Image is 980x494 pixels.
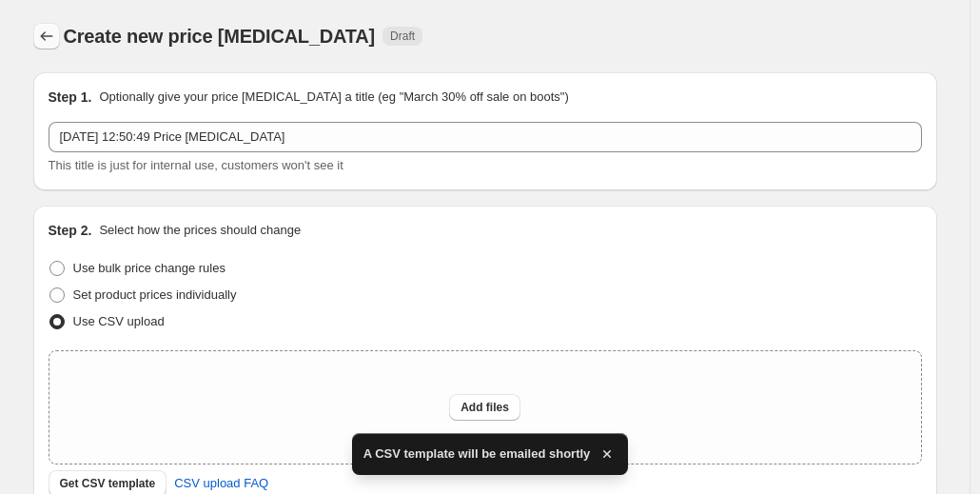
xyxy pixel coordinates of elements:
[461,400,509,415] span: Add files
[99,88,568,107] p: Optionally give your price [MEDICAL_DATA] a title (eg "March 30% off sale on boots")
[363,445,591,464] span: A CSV template will be emailed shortly
[174,474,268,493] span: CSV upload FAQ
[60,476,156,491] span: Get CSV template
[73,261,225,275] span: Use bulk price change rules
[390,29,415,44] span: Draft
[449,394,520,421] button: Add files
[49,158,343,172] span: This title is just for internal use, customers won't see it
[49,221,92,240] h2: Step 2.
[99,221,301,240] p: Select how the prices should change
[73,287,237,302] span: Set product prices individually
[49,122,922,152] input: 30% off holiday sale
[49,88,92,107] h2: Step 1.
[33,23,60,49] button: Price change jobs
[64,26,376,47] span: Create new price [MEDICAL_DATA]
[73,314,165,328] span: Use CSV upload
